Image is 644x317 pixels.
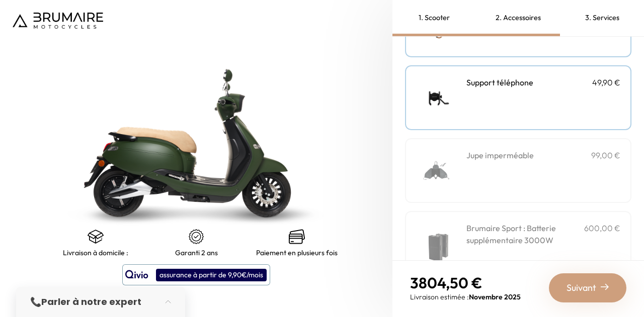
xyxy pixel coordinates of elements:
[416,76,459,119] img: Support téléphone
[584,222,620,246] p: 600,00 €
[13,13,103,29] img: Logo de Brumaire
[188,229,204,245] img: certificat-de-garantie.png
[289,229,305,245] img: credit-cards.png
[416,149,459,192] img: Jupe imperméable
[469,292,521,301] span: Novembre 2025
[592,76,620,88] p: 49,90 €
[125,269,148,281] img: logo qivio
[156,269,267,281] div: assurance à partir de 9,90€/mois
[88,229,104,245] img: shipping.png
[63,249,128,257] p: Livraison à domicile :
[416,222,459,265] img: Brumaire Sport : Batterie supplémentaire 3000W
[466,222,584,246] h3: Brumaire Sport : Batterie supplémentaire 3000W
[466,149,534,161] h3: Jupe imperméable
[591,149,620,161] p: 99,00 €
[175,249,218,257] p: Garanti 2 ans
[466,76,533,88] h3: Support téléphone
[567,281,596,295] span: Suivant
[410,292,521,302] p: Livraison estimée :
[410,274,521,292] p: 3804,50 €
[256,249,338,257] p: Paiement en plusieurs fois
[122,264,270,285] button: assurance à partir de 9,90€/mois
[601,283,609,291] img: right-arrow-2.png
